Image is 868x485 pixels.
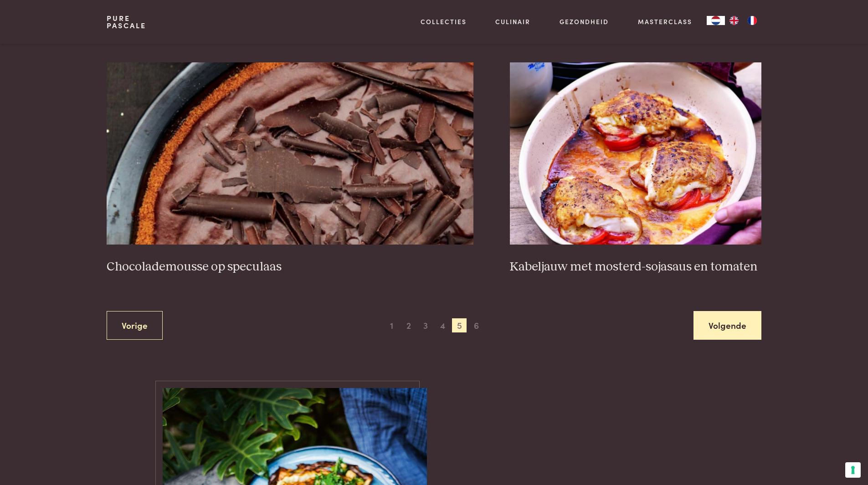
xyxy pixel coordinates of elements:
span: 3 [418,318,433,333]
a: Culinair [495,17,530,26]
button: Uw voorkeuren voor toestemming voor trackingtechnologieën [845,462,861,478]
img: Chocolademousse op speculaas [107,62,473,245]
aside: Language selected: Nederlands [707,16,761,25]
a: Masterclass [638,17,692,26]
h3: Chocolademousse op speculaas [107,259,473,275]
h3: Kabeljauw met mosterd-sojasaus en tomaten [510,259,761,275]
div: Language [707,16,725,25]
span: 6 [469,318,484,333]
img: Kabeljauw met mosterd-sojasaus en tomaten [510,62,761,245]
a: Gezondheid [560,17,609,26]
ul: Language list [725,16,761,25]
span: 5 [452,318,467,333]
span: 4 [435,318,450,333]
a: Vorige [107,311,163,340]
a: NL [707,16,725,25]
a: Collecties [421,17,467,26]
a: Volgende [693,311,761,340]
a: EN [725,16,743,25]
span: 1 [385,318,399,333]
a: FR [743,16,761,25]
a: Kabeljauw met mosterd-sojasaus en tomaten Kabeljauw met mosterd-sojasaus en tomaten [510,62,761,275]
span: 2 [401,318,416,333]
a: Chocolademousse op speculaas Chocolademousse op speculaas [107,62,473,275]
a: PurePascale [107,15,146,29]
